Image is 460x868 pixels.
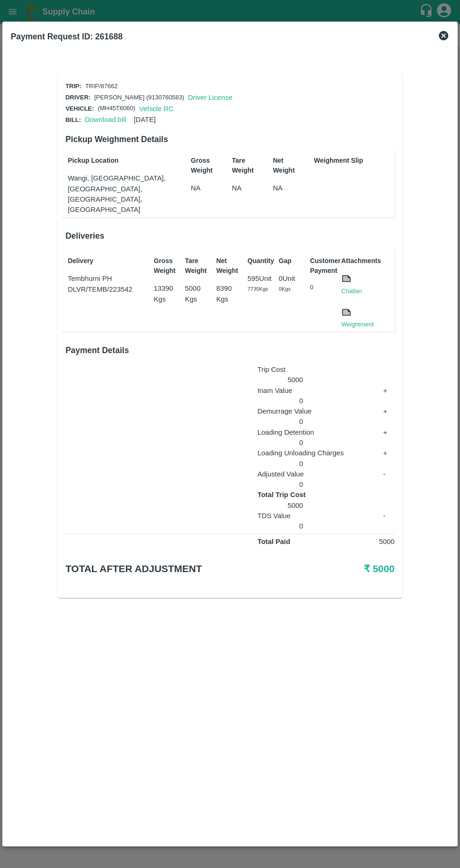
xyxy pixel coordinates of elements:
[341,320,374,329] a: Weightment
[65,229,394,242] h6: Deliveries
[232,156,255,175] p: Tare Weight
[65,116,81,123] span: Bill:
[257,469,351,479] p: Adjusted Value
[139,105,173,113] a: Vehicle RC
[134,116,156,123] span: [DATE]
[85,116,126,123] a: Download bill
[257,385,351,396] p: Inam Value
[341,287,362,296] a: Challan
[65,133,394,146] h6: Pickup Weighment Details
[191,183,215,193] p: NA
[188,94,232,101] a: Driver License
[257,538,290,545] strong: Total Paid
[247,256,271,266] p: Quantity
[279,256,302,266] p: Gap
[216,256,240,276] p: Net Weight
[279,286,291,292] span: 0 Kgs
[247,273,271,284] p: 595 Unit
[94,93,184,102] p: [PERSON_NAME] (9130760583)
[257,427,351,438] p: Loading Detention
[257,521,303,531] p: 0
[273,183,296,193] p: NA
[65,105,94,112] span: Vehicle:
[185,256,208,276] p: Tare Weight
[65,83,81,90] span: Trip:
[349,536,394,547] p: 5000
[279,273,302,284] p: 0 Unit
[257,448,351,458] p: Loading Unloading Charges
[257,459,303,469] p: 0
[273,156,296,175] p: Net Weight
[154,283,177,304] p: 13390 Kgs
[257,500,303,511] p: 5000
[383,385,394,396] p: +
[383,511,394,521] p: -
[216,283,240,304] p: 8390 Kgs
[383,448,394,458] p: +
[257,438,303,448] p: 0
[257,511,351,521] p: TDS Value
[247,286,268,292] span: 7735 Kgs
[257,364,351,375] p: Trip Cost
[68,273,146,284] p: Tembhurni PH
[257,491,306,498] strong: Total Trip Cost
[310,256,333,276] p: Customer Payment
[383,469,394,479] p: -
[257,416,303,427] p: 0
[310,283,333,292] p: 0
[257,479,303,490] p: 0
[68,173,173,215] p: Wangi, [GEOGRAPHIC_DATA], [GEOGRAPHIC_DATA], [GEOGRAPHIC_DATA], [GEOGRAPHIC_DATA]
[85,82,117,91] p: TRIP/87662
[383,406,394,416] p: +
[191,156,215,175] p: Gross Weight
[383,427,394,438] p: +
[68,284,146,294] p: DLVR/TEMB/223542
[232,183,255,193] p: NA
[257,406,351,416] p: Demurrage Value
[154,256,177,276] p: Gross Weight
[68,156,173,166] p: Pickup Location
[65,562,284,575] h5: Total after adjustment
[98,104,135,113] p: (MH45T6060)
[68,256,146,266] p: Delivery
[285,562,395,575] h5: ₹ 5000
[257,375,303,385] p: 5000
[257,396,303,406] p: 0
[185,283,208,304] p: 5000 Kgs
[314,156,392,166] p: Weighment Slip
[341,256,392,266] p: Attachments
[11,32,123,41] b: Payment Request ID: 261688
[65,344,394,357] h6: Payment Details
[65,94,90,101] span: Driver:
